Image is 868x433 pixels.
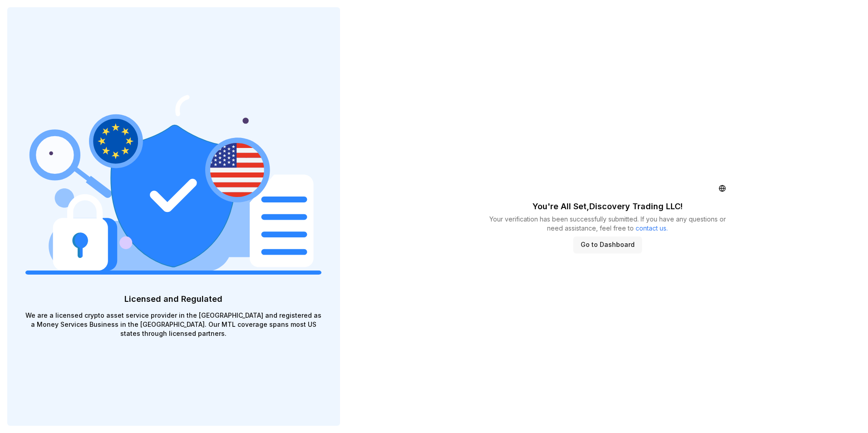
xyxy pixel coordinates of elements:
p: Licensed and Regulated [25,293,322,305]
a: contact us. [636,224,668,232]
p: Your verification has been successfully submitted. If you have any questions or need assistance, ... [485,215,731,233]
p: You're All Set, Discovery Trading LLC ! [533,200,683,213]
button: Go to Dashboard [573,236,642,253]
p: We are a licensed crypto asset service provider in the [GEOGRAPHIC_DATA] and registered as a Mone... [25,311,322,338]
